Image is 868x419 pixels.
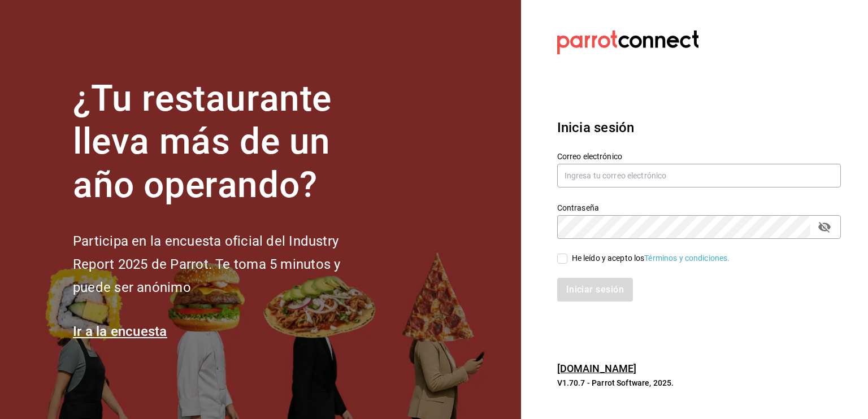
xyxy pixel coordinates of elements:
h1: ¿Tu restaurante lleva más de un año operando? [73,77,378,207]
a: Ir a la encuesta [73,324,167,339]
label: Contraseña [557,203,841,211]
a: Términos y condiciones. [644,254,730,263]
a: [DOMAIN_NAME] [557,363,637,374]
button: passwordField [815,217,834,237]
label: Correo electrónico [557,152,841,160]
h2: Participa en la encuesta oficial del Industry Report 2025 de Parrot. Te toma 5 minutos y puede se... [73,230,378,299]
input: Ingresa tu correo electrónico [557,164,841,187]
p: V1.70.7 - Parrot Software, 2025. [557,377,841,389]
div: He leído y acepto los [572,252,730,264]
h3: Inicia sesión [557,117,841,138]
